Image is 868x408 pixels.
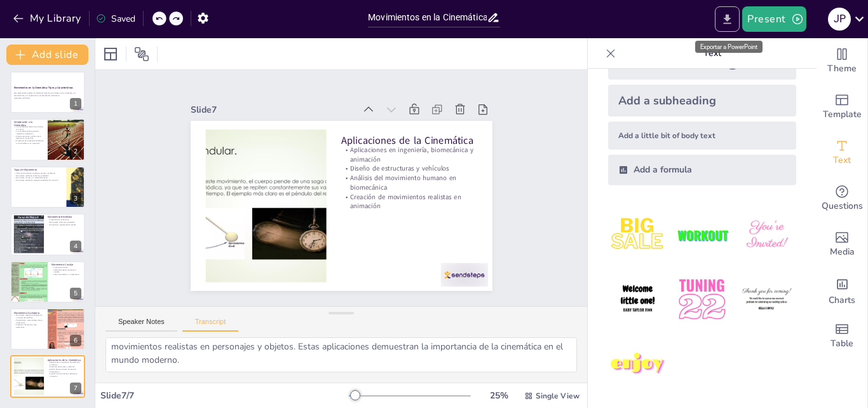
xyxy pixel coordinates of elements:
button: Speaker Notes [105,318,177,332]
p: Diseño de estructuras y vehículos [48,366,81,369]
p: Movimiento uniforme y acelerado [48,222,81,224]
img: 7.jpeg [608,335,667,394]
p: Amplitud y frecuencia como parámetros [14,324,44,328]
div: 7 [70,383,81,394]
div: 5 [70,288,81,299]
p: Movimiento oscilatorio: repetitivo alrededor de un punto [14,179,63,181]
img: 2.jpeg [672,206,731,265]
div: Slide 7 / 7 [100,390,349,402]
p: Periodicidad y características de las oscilaciones [14,319,44,323]
p: Creación de movimientos realistas en animación [48,373,81,377]
button: Present [742,6,806,32]
img: 3.jpeg [737,206,796,265]
div: Add text boxes [817,130,867,176]
p: Tipos de movimiento: rectilíneo, circular y oscilatorio [14,172,63,174]
input: Insert title [368,8,487,27]
div: Add charts and graphs [817,267,867,313]
p: Movimiento Rectilíneo [48,215,81,219]
div: 6 [70,335,81,346]
strong: Movimientos en la Cinemática: Tipos y Características [14,87,73,90]
p: Fuerza centrípeta y su importancia [51,273,81,276]
span: Theme [827,62,857,76]
div: Slide 7 [199,88,363,118]
span: Template [823,108,862,122]
div: 5 [10,261,85,303]
div: 2 [70,146,81,157]
p: Velocidad angular constante o variable [51,268,81,272]
div: 3 [10,166,85,208]
div: Add a little bit of body text [608,122,796,150]
img: 5.jpeg [672,270,731,329]
p: Movimiento circular y su velocidad angular [14,177,63,179]
div: 1 [10,71,85,113]
div: Add ready made slides [817,84,867,130]
p: Ecuaciones y representación gráfica [48,223,81,226]
p: Trayectoria circular [51,266,81,269]
div: Change the overall theme [817,38,867,84]
span: Charts [829,293,855,307]
p: Movimiento Circular [51,262,81,266]
div: 3 [70,193,81,204]
span: Single View [536,391,580,401]
font: Exportar a PowerPoint [700,43,757,50]
p: Creación de movimientos realistas en animación [339,192,476,225]
span: Table [831,337,853,351]
p: Movimiento rectilíneo: uniforme y acelerado [14,174,63,177]
span: Questions [822,199,863,213]
div: J P [828,8,851,31]
p: Aplicaciones en ingeniería, biomecánica y animación [344,145,481,178]
p: Movimiento Oscilatorio [14,311,44,315]
div: Saved [96,13,135,25]
span: Media [830,245,855,259]
div: Add a formula [608,155,796,185]
p: Trayectoria en línea recta [48,219,81,222]
div: Layout [100,44,121,64]
div: 4 [70,241,81,252]
div: Get real-time input from your audience [817,176,867,222]
button: Transcript [182,318,239,332]
p: Esta presentación explora los diferentes tipos de movimientos en la cinemática, sus característic... [14,92,81,97]
p: Introducción a la Cinemática [14,120,44,127]
button: Add slide [6,45,88,65]
p: Es esencial para entender fenómenos en la naturaleza y en ingeniería [14,139,44,144]
p: Utiliza ecuaciones y gráficos para describir el movimiento [14,134,44,139]
p: Aplicaciones en ingeniería, biomecánica y animación [48,362,81,366]
p: Aplicaciones de la Cinemática [346,134,482,162]
div: 25 % [484,390,514,402]
p: Análisis del movimiento humano en biomecánica [48,369,81,373]
img: 6.jpeg [737,270,796,329]
div: 2 [10,118,85,160]
p: Text [621,38,804,69]
button: J P [828,6,851,32]
p: La cinemática analiza posición, velocidad y aceleración [14,130,44,134]
div: 1 [70,98,81,109]
textarea: La cinemática se aplica en diversas áreas, como la ingeniería, la biomecánica y la animación, ayu... [105,337,577,372]
span: Text [833,153,851,167]
button: Export to PowerPoint [715,6,740,32]
div: Add a table [817,313,867,359]
img: 4.jpeg [608,270,667,329]
span: Position [134,46,149,62]
div: 7 [10,355,85,397]
p: Diseño de estructuras y vehículos [342,164,478,188]
div: Add a subheading [608,85,796,116]
img: 1.jpeg [608,206,667,265]
p: La cinemática estudia el movimiento sin causas [14,125,44,130]
p: Aplicaciones de la Cinemática [48,358,81,362]
button: My Library [10,8,86,29]
div: 6 [10,308,85,350]
p: Generated with [URL] [14,97,81,99]
div: Add images, graphics, shapes or video [817,222,867,267]
p: Tipos de Movimiento [14,168,63,172]
div: 4 [10,213,85,255]
p: Movimiento repetitivo alrededor de un punto de equilibrio [14,314,44,319]
p: Análisis del movimiento humano en biomecánica [341,173,478,206]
